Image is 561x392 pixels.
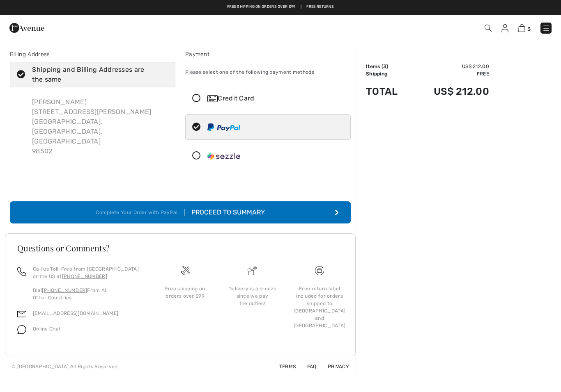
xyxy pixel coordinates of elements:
[301,4,301,10] span: |
[17,310,26,319] img: email
[518,23,531,33] a: 3
[485,25,492,32] img: Search
[25,91,175,163] div: [PERSON_NAME] [STREET_ADDRESS][PERSON_NAME] [GEOGRAPHIC_DATA], [GEOGRAPHIC_DATA], [GEOGRAPHIC_DAT...
[411,70,489,77] td: Free
[62,273,107,279] a: [PHONE_NUMBER]
[17,267,26,276] img: call
[33,326,61,332] span: Online Chat
[185,62,351,82] div: Please select one of the following payment methods
[366,70,411,77] td: Shipping
[248,266,257,275] img: Delivery is a breeze since we pay the duties!
[42,287,87,293] a: [PHONE_NUMBER]
[207,93,345,103] div: Credit Card
[181,266,190,275] img: Free shipping on orders over $99
[383,64,386,69] span: 3
[9,20,44,36] img: 1ère Avenue
[10,50,175,59] div: Billing Address
[225,285,280,307] div: Delivery is a breeze since we pay the duties!
[366,77,411,105] td: Total
[542,24,550,32] img: Menu
[366,63,411,70] td: Items ( )
[315,266,324,275] img: Free shipping on orders over $99
[411,77,489,105] td: US$ 212.00
[227,4,296,10] a: Free shipping on orders over $99
[306,4,334,10] a: Free Returns
[318,364,349,369] a: Privacy
[96,209,184,216] div: Complete Your Order with PayPal
[9,23,44,31] a: 1ère Avenue
[411,63,489,70] td: US$ 212.00
[185,50,351,59] div: Payment
[158,285,212,300] div: Free shipping on orders over $99
[17,325,26,334] img: chat
[501,24,508,32] img: My Info
[32,65,163,84] div: Shipping and Billing Addresses are the same
[33,265,142,280] p: Call us Toll-Free from [GEOGRAPHIC_DATA] or the US at
[527,26,531,32] span: 3
[207,152,240,160] img: Sezzle
[10,201,351,223] button: Complete Your Order with PayPal Proceed to Summary
[33,310,118,316] a: [EMAIL_ADDRESS][DOMAIN_NAME]
[518,24,525,32] img: Shopping Bag
[33,287,142,301] p: Dial From All Other Countries
[207,95,218,102] img: Credit Card
[11,363,118,370] div: © [GEOGRAPHIC_DATA] All Rights Reserved
[292,285,347,329] div: Free return label included for orders shipped to [GEOGRAPHIC_DATA] and [GEOGRAPHIC_DATA]
[207,123,240,131] img: PayPal
[269,364,296,369] a: Terms
[297,364,317,369] a: FAQ
[185,207,265,217] div: Proceed to Summary
[17,244,343,252] h3: Questions or Comments?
